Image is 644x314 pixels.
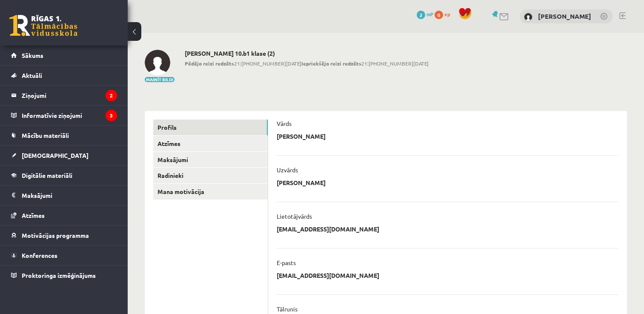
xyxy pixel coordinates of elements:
p: [PERSON_NAME] [277,132,326,140]
a: Profils [153,120,268,135]
a: Digitālie materiāli [11,166,117,185]
a: Atzīmes [153,136,268,151]
a: Aktuāli [11,66,117,85]
span: 2 [417,11,425,19]
img: Ainārs Bērziņš [145,50,170,75]
a: Rīgas 1. Tālmācības vidusskola [9,15,77,36]
button: Mainīt bildi [145,77,175,82]
a: Proktoringa izmēģinājums [11,265,117,285]
a: Atzīmes [11,206,117,225]
p: E-pasts [277,259,296,266]
h2: [PERSON_NAME] 10.b1 klase (2) [185,50,429,57]
a: Ziņojumi2 [11,86,117,105]
span: Konferences [22,251,57,259]
p: [PERSON_NAME] [277,179,326,186]
span: Aktuāli [22,71,42,79]
i: 3 [106,110,117,121]
legend: Ziņojumi [22,86,117,105]
p: Lietotājvārds [277,212,312,220]
a: Sākums [11,46,117,65]
a: Mana motivācija [153,184,268,200]
b: Iepriekšējo reizi redzēts [301,60,361,67]
span: mP [426,11,433,17]
a: Konferences [11,245,117,265]
a: Motivācijas programma [11,226,117,245]
span: Mācību materiāli [22,131,69,139]
span: Proktoringa izmēģinājums [22,271,96,279]
a: Mācību materiāli [11,126,117,145]
p: [EMAIL_ADDRESS][DOMAIN_NAME] [277,271,379,279]
p: Uzvārds [277,166,298,174]
b: Pēdējo reizi redzēts [185,60,234,67]
i: 2 [106,90,117,101]
legend: Maksājumi [22,186,117,205]
a: Maksājumi [11,186,117,205]
span: Digitālie materiāli [22,171,72,179]
a: Maksājumi [153,152,268,168]
span: [DEMOGRAPHIC_DATA] [22,151,89,159]
legend: Informatīvie ziņojumi [22,106,117,125]
span: 21:[PHONE_NUMBER][DATE] 21:[PHONE_NUMBER][DATE] [185,60,429,67]
a: [DEMOGRAPHIC_DATA] [11,146,117,165]
p: Vārds [277,120,292,127]
a: Informatīvie ziņojumi3 [11,106,117,125]
span: Atzīmes [22,211,45,219]
a: 2 mP [417,11,433,17]
p: [EMAIL_ADDRESS][DOMAIN_NAME] [277,225,379,233]
span: Motivācijas programma [22,231,89,239]
img: Ainārs Bērziņš [524,13,532,21]
span: Sākums [22,51,43,59]
p: Tālrunis [277,305,298,313]
span: 0 [435,11,443,19]
a: 0 xp [435,11,454,17]
a: Radinieki [153,168,268,183]
a: [PERSON_NAME] [538,12,591,20]
span: xp [444,11,450,17]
